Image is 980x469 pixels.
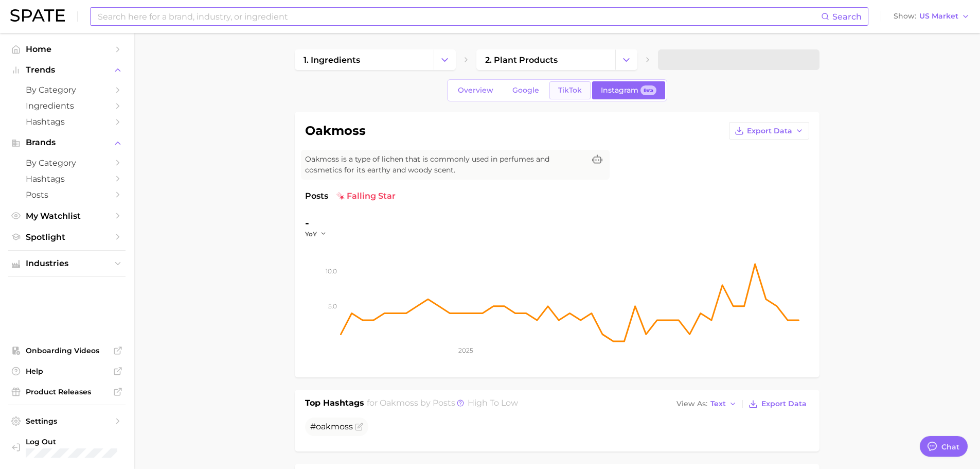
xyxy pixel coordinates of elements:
[8,41,126,57] a: Home
[449,81,502,99] a: Overview
[326,267,337,274] tspan: 10.0
[26,346,108,355] span: Onboarding Videos
[8,98,126,114] a: Ingredients
[761,399,807,408] span: Export Data
[458,346,473,354] tspan: 2025
[8,434,126,461] a: Log out. Currently logged in with e-mail anna.katsnelson@mane.com.
[26,190,108,200] span: Posts
[894,13,916,19] span: Show
[676,401,707,407] span: View As
[674,397,740,411] button: View AsText
[305,230,317,238] span: YoY
[26,367,108,376] span: Help
[8,229,126,245] a: Spotlight
[485,55,558,65] span: 2. plant products
[558,86,582,95] span: TikTok
[746,397,809,411] button: Export Data
[8,363,126,379] a: Help
[729,122,809,140] button: Export Data
[26,158,108,168] span: by Category
[832,12,862,22] span: Search
[8,171,126,187] a: Hashtags
[8,62,126,78] button: Trends
[305,125,366,137] h1: oakmoss
[305,230,327,238] button: YoY
[26,44,108,54] span: Home
[8,256,126,271] button: Industries
[504,81,548,99] a: Google
[305,215,334,231] div: -
[336,190,396,202] span: falling star
[434,49,456,70] button: Change Category
[316,422,353,431] span: oakmoss
[8,413,126,429] a: Settings
[26,85,108,95] span: by Category
[8,384,126,399] a: Product Releases
[26,232,108,242] span: Spotlight
[601,86,638,95] span: Instagram
[295,49,434,70] a: 1. ingredients
[891,10,972,23] button: ShowUS Market
[644,86,653,95] span: Beta
[8,208,126,224] a: My Watchlist
[8,82,126,98] a: by Category
[26,101,108,111] span: Ingredients
[305,397,364,411] h1: Top Hashtags
[512,86,539,95] span: Google
[26,138,108,147] span: Brands
[549,81,591,99] a: TikTok
[26,211,108,221] span: My Watchlist
[304,55,360,65] span: 1. ingredients
[97,8,821,25] input: Search here for a brand, industry, or ingredient
[336,192,345,200] img: falling star
[26,117,108,127] span: Hashtags
[476,49,615,70] a: 2. plant products
[328,302,337,310] tspan: 5.0
[615,49,637,70] button: Change Category
[380,398,418,408] span: oakmoss
[26,387,108,396] span: Product Releases
[26,65,108,75] span: Trends
[355,423,363,431] button: Flag as miscategorized or irrelevant
[305,154,585,176] span: Oakmoss is a type of lichen that is commonly used in perfumes and cosmetics for its earthy and wo...
[367,397,518,411] h2: for by Posts
[26,174,108,184] span: Hashtags
[8,155,126,171] a: by Category
[468,398,518,408] span: high to low
[747,127,792,135] span: Export Data
[26,416,108,426] span: Settings
[919,13,958,19] span: US Market
[8,114,126,130] a: Hashtags
[458,86,493,95] span: Overview
[10,9,65,22] img: SPATE
[305,190,328,202] span: Posts
[8,135,126,150] button: Brands
[8,187,126,203] a: Posts
[592,81,665,99] a: InstagramBeta
[710,401,726,407] span: Text
[8,343,126,358] a: Onboarding Videos
[26,437,131,446] span: Log Out
[310,422,353,431] span: #
[26,259,108,268] span: Industries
